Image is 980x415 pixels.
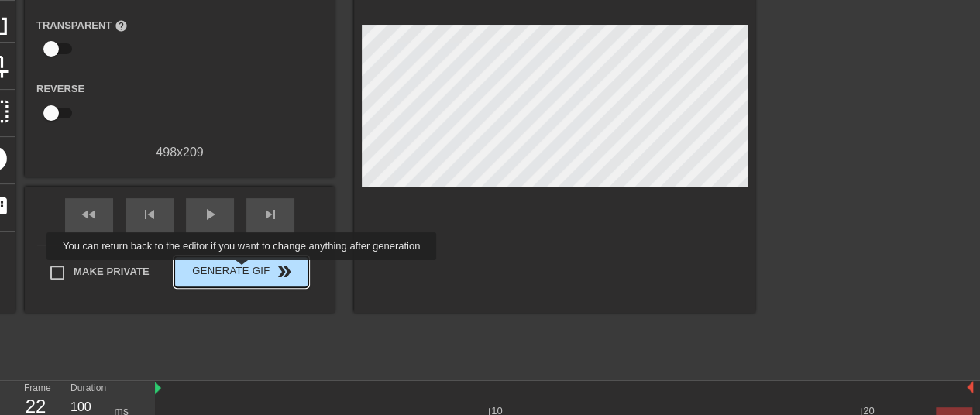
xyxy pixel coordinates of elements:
[36,18,128,33] label: Transparent
[275,262,294,281] span: double_arrow
[25,143,335,162] div: 498 x 209
[80,205,98,224] span: fast_rewind
[201,205,219,224] span: play_arrow
[181,262,302,281] span: Generate Gif
[140,205,159,224] span: skip_previous
[261,205,280,224] span: skip_next
[70,384,106,393] label: Duration
[174,256,308,287] button: Generate Gif
[36,81,84,97] label: Reverse
[967,381,973,393] img: bound-end.png
[74,264,150,280] span: Make Private
[115,19,128,33] span: help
